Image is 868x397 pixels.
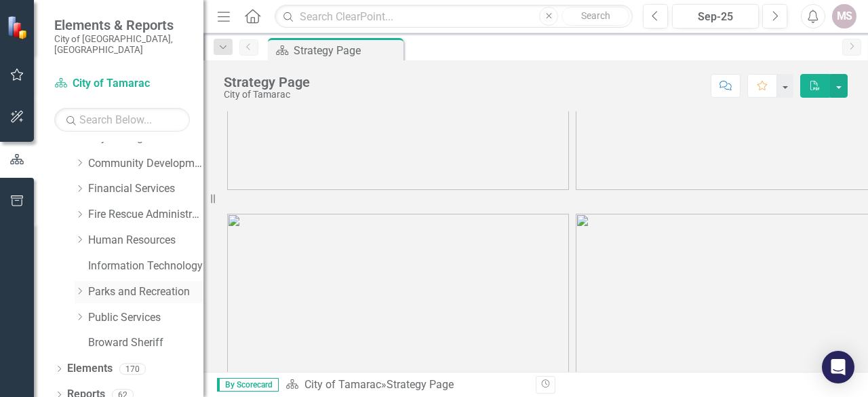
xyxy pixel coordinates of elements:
span: Search [581,10,610,21]
div: 170 [119,363,146,375]
span: Elements & Reports [54,17,190,33]
span: By Scorecard [217,378,279,392]
a: Broward Sheriff [88,335,203,351]
button: Search [561,7,629,26]
a: Public Services [88,310,203,326]
input: Search ClearPoint... [275,5,633,29]
a: Elements [67,361,113,377]
div: Sep-25 [677,9,754,25]
div: City of Tamarac [224,90,310,100]
img: ClearPoint Strategy [7,16,31,39]
div: Strategy Page [387,378,454,391]
input: Search Below... [54,108,190,132]
a: Community Development [88,156,203,172]
a: City of Tamarac [304,378,381,391]
div: Open Intercom Messenger [822,351,854,383]
div: » [285,377,526,393]
button: Sep-25 [672,4,759,29]
a: Parks and Recreation [88,284,203,300]
small: City of [GEOGRAPHIC_DATA], [GEOGRAPHIC_DATA] [54,33,190,56]
a: Information Technology [88,259,203,274]
a: Fire Rescue Administration [88,207,203,223]
a: Human Resources [88,233,203,248]
a: Financial Services [88,181,203,197]
a: City of Tamarac [54,76,190,92]
div: Strategy Page [294,42,400,59]
div: Strategy Page [224,75,310,90]
button: MS [832,4,856,29]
